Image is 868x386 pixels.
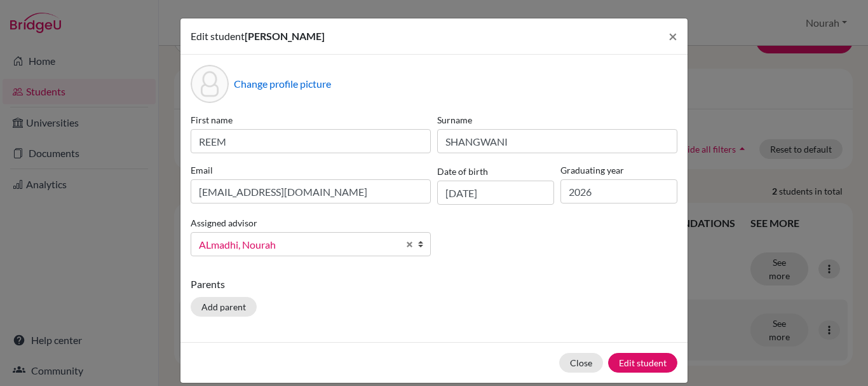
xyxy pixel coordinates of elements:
[437,113,677,127] label: Surname
[191,163,431,177] label: Email
[191,65,229,103] div: Profile picture
[437,165,488,178] label: Date of birth
[191,277,677,292] p: Parents
[437,181,554,205] input: dd/mm/yyyy
[191,216,257,230] label: Assigned advisor
[658,18,688,54] button: Close
[199,237,398,253] span: ALmadhi, Nourah
[191,30,245,42] span: Edit student
[560,163,677,177] label: Graduating year
[668,27,677,45] span: ×
[608,353,677,373] button: Edit student
[245,30,325,42] span: [PERSON_NAME]
[559,353,603,373] button: Close
[191,113,431,127] label: First name
[191,297,257,317] button: Add parent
